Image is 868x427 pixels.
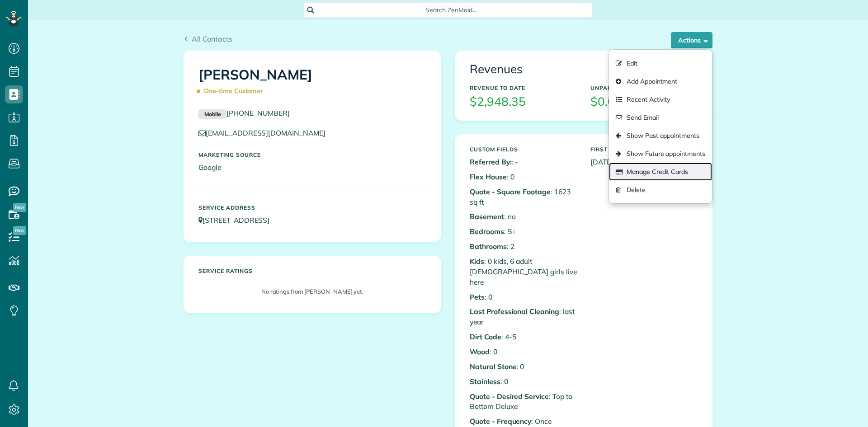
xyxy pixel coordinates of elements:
a: Show Future appointments [609,145,712,163]
b: Flex House [470,172,507,181]
p: : 2 [470,241,577,252]
h5: Service Address [198,205,426,211]
h5: Marketing Source [198,152,426,158]
b: Pets [470,292,485,301]
h3: $0.00 [590,95,698,108]
p: Google [198,162,426,173]
h5: Custom Fields [470,146,577,152]
h5: Service ratings [198,268,426,274]
p: : 1623 sq ft [470,187,577,207]
a: Mobile[PHONE_NUMBER] [198,108,290,117]
a: Recent Activity [609,90,712,108]
p: : 4-5 [470,332,577,342]
span: All Contacts [192,34,232,43]
a: [STREET_ADDRESS] [198,216,278,225]
p: : Top to Bottom Deluxe [470,391,577,412]
b: Quote - Square Footage [470,187,551,196]
p: : 0 kids, 6 adult [DEMOGRAPHIC_DATA] girls live here [470,256,577,287]
b: Last Professional Cleaning [470,307,559,316]
p: : last year [470,306,577,327]
b: Natural Stone [470,362,517,371]
a: Manage Credit Cards [609,163,712,181]
h5: Unpaid Balance [590,85,698,91]
p: : 0 [470,361,577,372]
p: No ratings from [PERSON_NAME] yet. [203,287,422,296]
b: Kids [470,257,484,266]
a: Delete [609,181,712,199]
p: : no [470,211,577,222]
span: New [13,203,26,212]
p: : 5+ [470,226,577,237]
a: Send Email [609,108,712,127]
h3: $2,948.35 [470,95,577,108]
p: : 0 [470,376,577,387]
span: New [13,226,26,235]
p: : 0 [470,292,577,302]
h5: First Serviced On [590,146,698,152]
span: One-time Customer [198,83,267,99]
b: Quote - Frequency [470,417,531,426]
h3: Revenues [470,63,698,76]
b: Dirt Code [470,332,501,341]
b: Bedrooms [470,227,504,236]
p: : Once [470,416,577,427]
h1: [PERSON_NAME] [198,67,426,99]
a: Edit [609,54,712,72]
b: Quote - Desired Service [470,392,549,401]
p: : 0 [470,172,577,182]
a: All Contacts [184,33,232,44]
b: Wood [470,347,490,356]
h5: Revenue to Date [470,85,577,91]
p: [DATE] [590,157,698,167]
p: : - [470,157,577,167]
p: : 0 [470,347,577,357]
small: Mobile [198,109,226,119]
b: Basement [470,212,504,221]
b: Referred By: [470,157,512,166]
a: Add Appointment [609,72,712,90]
button: Actions [671,32,712,48]
a: [EMAIL_ADDRESS][DOMAIN_NAME] [198,128,334,137]
b: Stainless [470,377,500,386]
b: Bathrooms [470,242,507,251]
a: Show Past appointments [609,127,712,145]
